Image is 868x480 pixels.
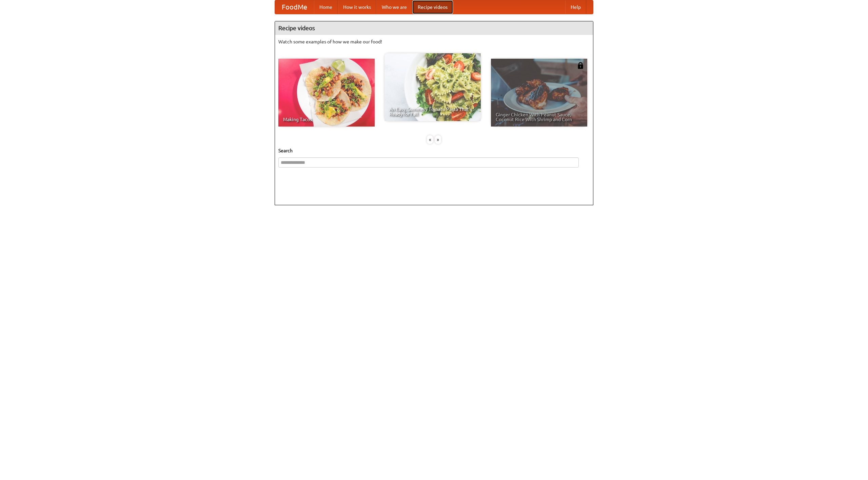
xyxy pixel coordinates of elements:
h5: Search [278,147,590,154]
a: Who we are [376,0,412,14]
a: How it works [338,0,376,14]
img: 483408.png [577,62,584,69]
span: An Easy, Summery Tomato Pasta That's Ready for Fall [389,107,476,116]
div: « [427,135,433,144]
a: An Easy, Summery Tomato Pasta That's Ready for Fall [384,53,481,121]
p: Watch some examples of how we make our food! [278,38,590,45]
h4: Recipe videos [275,21,593,35]
a: FoodMe [275,0,314,14]
a: Home [314,0,338,14]
div: » [435,135,441,144]
a: Recipe videos [412,0,453,14]
a: Help [565,0,586,14]
a: Making Tacos [278,59,375,127]
span: Making Tacos [283,117,370,122]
